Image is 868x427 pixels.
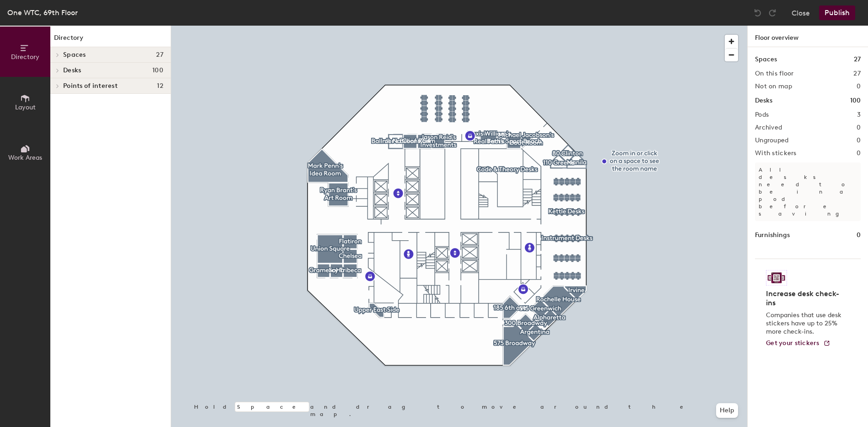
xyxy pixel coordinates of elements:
[766,339,819,347] span: Get your stickers
[766,289,844,308] h4: Increase desk check-ins
[755,162,861,221] p: All desks need to be in a pod before saving
[857,83,861,90] h2: 0
[857,230,861,240] h1: 0
[755,111,769,119] h2: Pods
[50,33,171,47] h1: Directory
[792,5,810,20] button: Close
[768,8,777,17] img: Redo
[755,137,789,144] h2: Ungrouped
[853,70,861,77] h2: 27
[157,82,163,90] span: 12
[7,7,78,18] div: One WTC, 69th Floor
[755,230,790,240] h1: Furnishings
[156,51,163,59] span: 27
[8,154,42,162] span: Work Areas
[755,150,797,157] h2: With stickers
[766,340,830,347] a: Get your stickers
[15,103,36,111] span: Layout
[819,5,855,20] button: Publish
[753,8,762,17] img: Undo
[748,26,868,47] h1: Floor overview
[755,54,777,65] h1: Spaces
[755,70,794,77] h2: On this floor
[755,96,772,106] h1: Desks
[716,403,738,418] button: Help
[850,96,861,106] h1: 100
[63,82,118,90] span: Points of interest
[755,83,792,90] h2: Not on map
[857,137,861,144] h2: 0
[857,124,861,131] h2: 0
[152,67,163,74] span: 100
[755,124,782,131] h2: Archived
[63,51,86,59] span: Spaces
[854,54,861,65] h1: 27
[857,111,861,119] h2: 3
[766,311,844,336] p: Companies that use desk stickers have up to 25% more check-ins.
[63,67,81,74] span: Desks
[11,53,39,61] span: Directory
[766,270,787,286] img: Sticker logo
[857,150,861,157] h2: 0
